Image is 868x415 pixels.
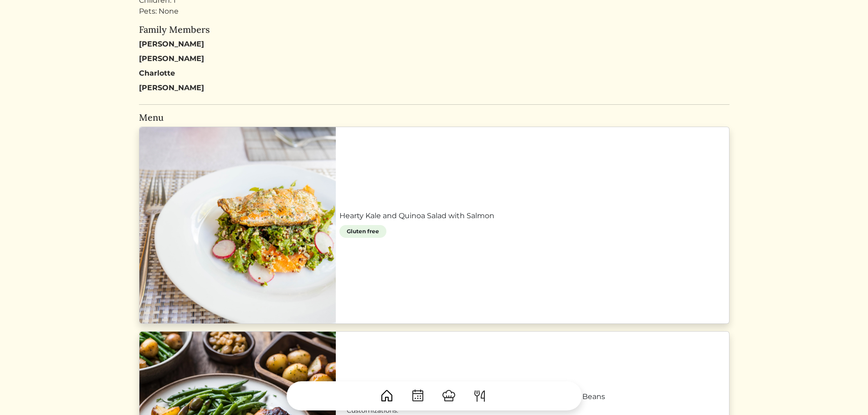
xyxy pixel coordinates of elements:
[473,389,487,403] img: ForkKnife-55491504ffdb50bab0c1e09e7649658475375261d09fd45db06cec23bce548bf.svg
[139,24,729,35] h5: Family Members
[139,112,729,123] h5: Menu
[442,389,456,403] img: ChefHat-a374fb509e4f37eb0702ca99f5f64f3b6956810f32a249b33092029f8484b388.svg
[139,54,204,63] strong: [PERSON_NAME]
[139,69,175,77] strong: Charlotte
[411,389,425,403] img: CalendarDots-5bcf9d9080389f2a281d69619e1c85352834be518fbc73d9501aef674afc0d57.svg
[339,210,725,221] a: Hearty Kale and Quinoa Salad with Salmon
[380,389,394,403] img: House-9bf13187bcbb5817f509fe5e7408150f90897510c4275e13d0d5fca38e0b5951.svg
[139,40,204,48] strong: [PERSON_NAME]
[139,83,204,92] strong: [PERSON_NAME]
